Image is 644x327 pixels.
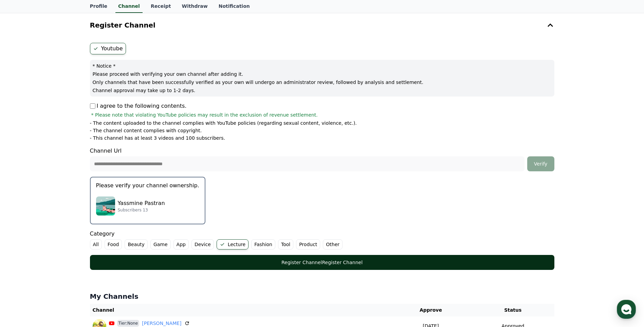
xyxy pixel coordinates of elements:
font: I agree to the following contents. [97,102,187,110]
font: Withdraw [182,3,207,9]
button: Please verify your channel ownership. Yassmine Pastran Yassmine Pastran Subscribers 13 [90,177,205,224]
p: Only channels that have been successfully verified as your own will undergo an administrator revi... [93,79,552,86]
font: Profile [90,3,107,9]
font: Status [504,307,521,313]
p: Please proceed with verifying your own channel after adding it. [93,71,552,78]
p: Please verify your channel ownership. [96,182,199,190]
font: Lecture [228,241,245,248]
font: Notification [219,3,250,9]
font: Product [299,241,317,248]
font: Category [90,230,554,238]
font: Device [195,241,211,248]
p: Yassmine Pastran [118,199,165,207]
p: Channel approval may take up to 1-2 days. [93,87,552,94]
a: Messages [45,216,88,233]
font: Food [108,241,119,248]
a: [PERSON_NAME] [142,320,181,327]
font: Youtube [101,45,123,53]
button: Register ChannelRegister Channel [90,255,554,270]
span: Tier:None [117,320,140,327]
font: All [93,241,99,248]
font: Tool [281,241,290,248]
font: Game [153,241,168,248]
font: Receipt [151,3,171,9]
font: App [177,241,186,248]
font: Channel [93,307,114,313]
a: Home [2,216,45,233]
font: Verify [534,161,548,167]
span: Settings [100,226,117,231]
font: Channel Url [90,147,554,155]
font: Beauty [128,241,144,248]
p: - The content uploaded to the channel complies with YouTube policies (regarding sexual content, v... [90,120,357,126]
p: * Notice * [93,63,552,69]
h4: My Channels [90,292,554,301]
button: Register Channel [87,16,557,35]
p: - This channel has at least 3 videos and 100 subscribers. [90,135,225,141]
font: Register Channel [322,260,363,265]
span: Messages [56,226,76,231]
p: - The channel content complies with copyright. [90,127,202,134]
font: Other [326,241,339,248]
font: Register Channel [281,260,322,265]
img: Yassmine Pastran [96,196,115,216]
p: Subscribers 13 [118,207,165,213]
button: Verify [527,156,554,171]
font: Fashion [254,241,272,248]
span: Home [17,226,29,231]
font: Channel [118,3,140,9]
span: * Please note that violating YouTube policies may result in the exclusion of revenue settlement. [91,111,318,118]
font: Approve [420,307,442,313]
h4: Register Channel [90,21,155,29]
a: Settings [88,216,130,233]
